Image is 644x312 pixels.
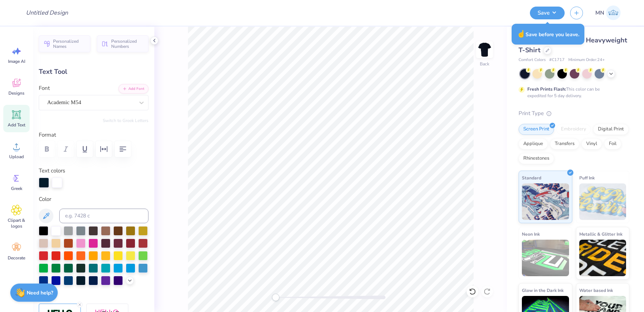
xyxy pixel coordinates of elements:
span: Minimum Order: 24 + [568,57,605,63]
div: Accessibility label [272,294,279,301]
span: Designs [8,90,25,96]
div: Back [480,61,489,67]
label: Text colors [39,167,65,175]
span: Personalized Names [53,39,86,49]
button: Switch to Greek Letters [103,118,148,123]
img: Mark Navarro [606,5,621,20]
div: Rhinestones [519,153,554,164]
span: # C1717 [549,57,565,63]
button: Add Font [118,84,148,94]
label: Font [39,84,50,92]
button: Save [530,7,565,19]
input: e.g. 7428 c [59,209,148,223]
span: Clipart & logos [4,217,29,229]
strong: Fresh Prints Flash: [527,86,566,92]
span: Decorate [8,255,25,261]
strong: Need help? [27,289,53,296]
label: Format [39,131,148,139]
div: This color can be expedited for 5 day delivery. [527,86,617,99]
a: MN [592,5,624,20]
span: Neon Ink [522,230,540,238]
span: ☝️ [517,29,526,39]
div: Save before you leave. [512,24,584,45]
span: Greek [11,186,22,191]
span: Standard [522,174,541,182]
img: Puff Ink [579,183,626,220]
div: Transfers [550,138,579,149]
img: Back [477,42,492,57]
span: Image AI [8,58,25,64]
span: Puff Ink [579,174,595,182]
img: Metallic & Glitter Ink [579,240,626,276]
div: Print Type [519,109,629,118]
button: Personalized Names [39,35,90,52]
span: Personalized Numbers [111,39,144,49]
span: Glow in the Dark Ink [522,286,564,294]
span: MN [595,9,604,17]
div: Embroidery [556,124,591,135]
div: Applique [519,138,548,149]
span: Upload [9,154,24,160]
div: Vinyl [581,138,602,149]
span: Water based Ink [579,286,613,294]
span: Metallic & Glitter Ink [579,230,622,238]
label: Color [39,195,148,203]
button: Personalized Numbers [97,35,148,52]
span: Add Text [8,122,25,128]
img: Standard [522,183,569,220]
img: Neon Ink [522,240,569,276]
span: Comfort Colors [519,57,546,63]
div: Text Tool [39,67,148,77]
input: Untitled Design [20,5,74,20]
div: Digital Print [593,124,629,135]
div: Foil [604,138,621,149]
div: Screen Print [519,124,554,135]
